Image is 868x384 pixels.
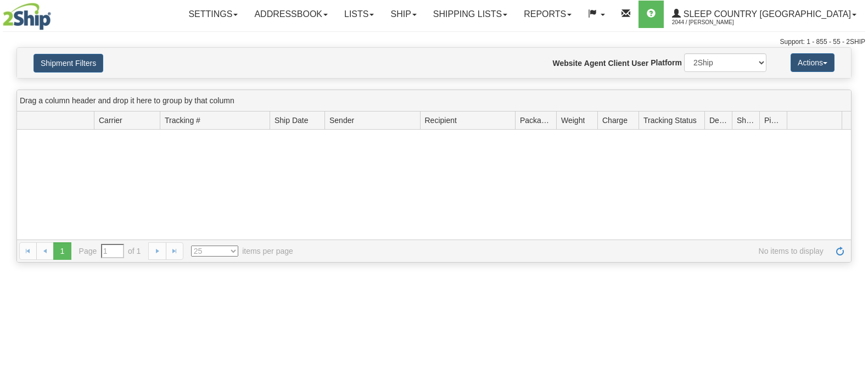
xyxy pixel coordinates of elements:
span: Sender [329,115,354,126]
button: Shipment Filters [33,54,103,73]
label: Agent [584,58,606,69]
span: Recipient [425,115,457,126]
span: 1 [53,242,71,260]
div: grid grouping header [17,90,851,112]
span: Page of 1 [79,244,141,258]
span: Tracking Status [643,115,697,126]
a: Lists [336,1,382,28]
span: Shipment Issues [737,115,755,126]
span: items per page [191,246,293,257]
span: Carrier [99,115,122,126]
span: Sleep Country [GEOGRAPHIC_DATA] [681,9,851,19]
span: Delivery Status [709,115,727,126]
span: No items to display [309,246,824,257]
a: Sleep Country [GEOGRAPHIC_DATA] 2044 / [PERSON_NAME] [664,1,865,28]
div: Support: 1 - 855 - 55 - 2SHIP [3,37,865,47]
img: logo2044.jpg [3,3,51,30]
span: Packages [520,115,552,126]
label: Website [553,58,582,69]
span: Charge [602,115,628,126]
span: Tracking # [165,115,200,126]
a: Settings [180,1,246,28]
label: Client [608,58,629,69]
span: Pickup Status [764,115,782,126]
span: Weight [561,115,585,126]
label: Platform [651,57,682,68]
a: Shipping lists [425,1,516,28]
a: Reports [516,1,580,28]
a: Ship [382,1,424,28]
a: Refresh [831,242,849,260]
button: Actions [791,53,835,72]
a: Addressbook [246,1,336,28]
span: Ship Date [275,115,308,126]
span: 2044 / [PERSON_NAME] [672,17,754,28]
label: User [631,58,648,69]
